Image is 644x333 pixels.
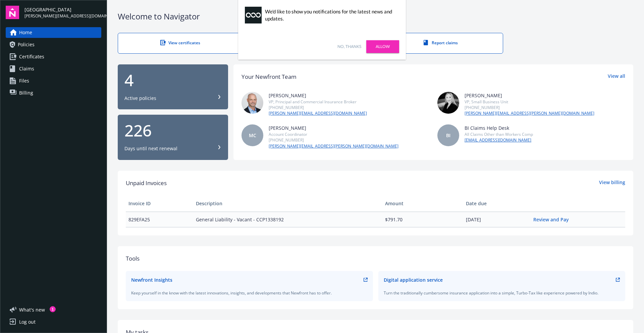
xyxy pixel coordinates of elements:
[465,105,594,110] div: [PHONE_NUMBER]
[382,196,463,212] th: Amount
[337,44,361,50] a: No, thanks
[126,254,625,263] div: Tools
[19,51,44,62] span: Certificates
[269,143,398,149] a: [PERSON_NAME][EMAIL_ADDRESS][PERSON_NAME][DOMAIN_NAME]
[6,27,101,38] a: Home
[378,33,503,54] a: Report claims
[384,276,443,283] div: Digital application service
[124,72,221,88] div: 4
[6,88,101,98] a: Billing
[126,196,193,212] th: Invoice ID
[118,11,633,22] div: Welcome to Navigator
[19,88,33,98] span: Billing
[437,92,459,114] img: photo
[465,137,533,143] a: [EMAIL_ADDRESS][DOMAIN_NAME]
[269,110,367,116] a: [PERSON_NAME][EMAIL_ADDRESS][DOMAIN_NAME]
[269,137,398,143] div: [PHONE_NUMBER]
[249,132,256,139] span: MC
[599,179,625,187] a: View billing
[131,290,368,296] div: Keep yourself in the know with the latest innovations, insights, and developments that Newfront h...
[19,75,29,86] span: Files
[446,132,450,139] span: BI
[124,145,177,152] div: Days until next renewal
[19,306,45,313] span: What ' s new
[265,8,396,22] div: We'd like to show you notifications for the latest news and updates.
[463,196,531,212] th: Date due
[241,92,263,114] img: photo
[6,6,19,19] img: navigator-logo.svg
[382,212,463,227] td: $791.70
[118,33,243,54] a: View certificates
[6,51,101,62] a: Certificates
[465,131,533,137] div: All Claims Other than Workers Comp
[269,131,398,137] div: Account Coordinator
[269,124,398,131] div: [PERSON_NAME]
[465,124,533,131] div: BI Claims Help Desk
[384,290,620,296] div: Turn the traditionally cumbersome insurance application into a simple, Turbo-Tax like experience ...
[465,92,594,99] div: [PERSON_NAME]
[118,115,228,160] button: 226Days until next renewal
[269,105,367,110] div: [PHONE_NUMBER]
[193,196,382,212] th: Description
[392,40,489,46] div: Report claims
[118,64,228,110] button: 4Active policies
[6,75,101,86] a: Files
[463,212,531,227] td: [DATE]
[465,110,594,116] a: [PERSON_NAME][EMAIL_ADDRESS][PERSON_NAME][DOMAIN_NAME]
[19,317,36,327] div: Log out
[269,92,367,99] div: [PERSON_NAME]
[19,27,32,38] span: Home
[196,216,379,223] span: General Liability - Vacant - CCP1338192
[126,212,193,227] td: 829EFA25
[533,216,574,223] a: Review and Pay
[24,13,101,19] span: [PERSON_NAME][EMAIL_ADDRESS][DOMAIN_NAME]
[6,63,101,74] a: Claims
[18,39,35,50] span: Policies
[465,99,594,105] div: VP, Small Business Unit
[608,72,625,81] a: View all
[366,40,399,53] a: Allow
[241,72,297,81] div: Your Newfront Team
[124,122,221,138] div: 226
[6,306,56,313] button: What's new1
[126,179,167,187] span: Unpaid Invoices
[50,306,56,312] div: 1
[19,63,34,74] span: Claims
[131,40,229,46] div: View certificates
[131,276,172,283] div: Newfront Insights
[6,39,101,50] a: Policies
[269,99,367,105] div: VP, Principal and Commercial Insurance Broker
[24,6,101,19] button: [GEOGRAPHIC_DATA][PERSON_NAME][EMAIL_ADDRESS][DOMAIN_NAME]
[124,95,156,102] div: Active policies
[24,6,101,13] span: [GEOGRAPHIC_DATA]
